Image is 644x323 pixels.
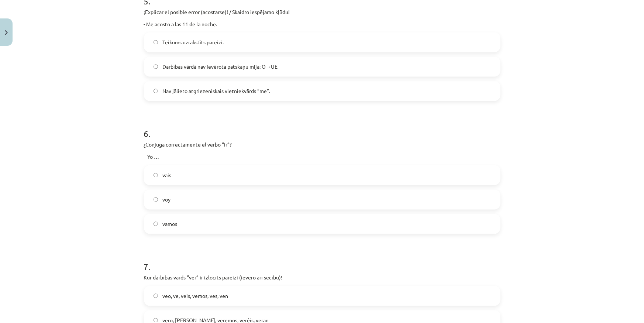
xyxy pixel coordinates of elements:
input: Teikums uzrakstīts pareizi. [154,40,158,45]
h1: 7 . [144,249,500,272]
p: ¡Explicar el posible error (acostarse)! / Skaidro iespējamo kļūdu! [144,8,500,16]
p: ¿Conjuga correctamente el verbo “ir”? [144,141,500,149]
h1: 6 . [144,116,500,139]
span: Teikums uzrakstīts pareizi. [162,39,224,47]
span: vais [162,172,171,179]
p: - Me acosto a las 11 de la noche. [144,20,500,28]
img: icon-close-lesson-0947bae3869378f0d4975bcd49f059093ad1ed9edebbc8119c70593378902aed.svg [5,30,8,35]
input: veo, ve, veis, vemos, ves, ven [154,294,158,299]
span: Darbības vārdā nav ievērota patskaņu mija: O→UE [162,63,278,71]
input: vais [154,173,158,178]
span: vamos [162,220,177,228]
input: vero, [PERSON_NAME], veremos, veréis, veran [154,318,158,323]
span: voy [162,196,171,204]
input: vamos [154,222,158,227]
span: Nav jālieto atgriezeniskais vietniekvārds “me”. [162,87,270,95]
p: – Yo … [144,153,500,161]
span: veo, ve, veis, vemos, ves, ven [162,292,228,300]
input: voy [154,197,158,202]
input: Nav jālieto atgriezeniskais vietniekvārds “me”. [154,89,158,94]
input: Darbības vārdā nav ievērota patskaņu mija: O→UE [154,65,158,69]
p: Kur darbības vārds “ver” ir izlocīts pareizi (ievēro arī secību)! [144,274,500,282]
